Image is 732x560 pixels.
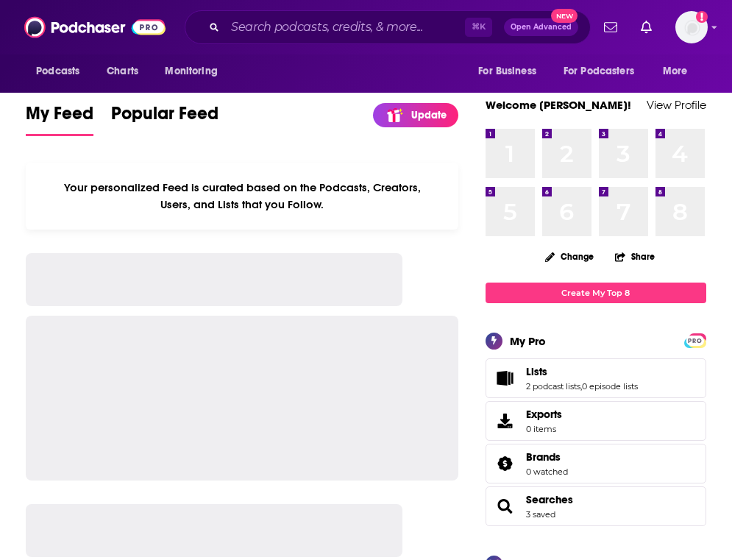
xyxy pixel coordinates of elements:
[554,57,655,85] button: open menu
[486,486,706,526] span: Searches
[580,381,582,391] span: ,
[486,401,706,441] a: Exports
[647,98,706,112] a: View Profile
[373,103,458,127] a: Update
[675,11,708,43] img: User Profile
[526,381,580,391] a: 2 podcast lists
[504,18,578,36] button: Open AdvancedNew
[225,15,465,39] input: Search podcasts, credits, & more...
[696,11,708,23] svg: Add a profile image
[686,336,704,347] span: PRO
[526,509,555,520] a: 3 saved
[486,283,706,302] a: Create My Top 8
[653,57,706,85] button: open menu
[511,24,572,31] span: Open Advanced
[526,408,562,421] span: Exports
[111,102,218,136] a: Popular Feed
[26,163,458,230] div: Your personalized Feed is curated based on the Podcasts, Creators, Users, and Lists that you Follow.
[526,424,562,434] span: 0 items
[185,10,591,44] div: Search podcasts, credits, & more...
[564,61,634,82] span: For Podcasters
[635,15,658,40] a: Show notifications dropdown
[26,102,93,136] a: My Feed
[154,57,236,85] button: open menu
[675,11,708,43] span: Logged in as lori.heiselman
[598,15,623,40] a: Show notifications dropdown
[24,13,166,41] img: Podchaser - Follow, Share and Rate Podcasts
[526,365,547,378] span: Lists
[675,11,708,43] button: Show profile menu
[491,496,520,517] a: Searches
[411,109,447,121] p: Update
[491,368,520,389] a: Lists
[36,61,79,82] span: Podcasts
[486,444,706,483] span: Brands
[582,381,638,391] a: 0 episode lists
[26,102,93,133] span: My Feed
[465,18,492,37] span: ⌘ K
[686,334,704,345] a: PRO
[526,450,561,464] span: Brands
[551,9,578,23] span: New
[526,493,573,506] a: Searches
[526,365,638,378] a: Lists
[663,61,688,82] span: More
[468,57,555,85] button: open menu
[526,450,568,464] a: Brands
[486,358,706,398] span: Lists
[107,61,138,82] span: Charts
[614,242,655,271] button: Share
[165,61,217,82] span: Monitoring
[510,334,546,348] div: My Pro
[97,57,147,85] a: Charts
[26,57,99,85] button: open menu
[536,247,603,266] button: Change
[486,98,631,112] a: Welcome [PERSON_NAME]!
[478,61,536,82] span: For Business
[491,453,520,474] a: Brands
[491,411,520,431] span: Exports
[111,102,218,133] span: Popular Feed
[526,467,568,477] a: 0 watched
